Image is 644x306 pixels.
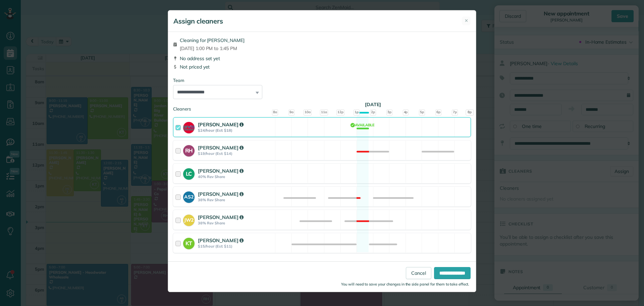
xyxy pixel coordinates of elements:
[198,237,244,244] strong: [PERSON_NAME]
[198,221,273,225] strong: 38% Rev Share
[198,198,273,202] strong: 38% Rev Share
[198,151,273,156] strong: $19/hour (Est: $14)
[406,267,431,279] a: Cancel
[198,214,244,220] strong: [PERSON_NAME]
[183,191,195,201] strong: AS2
[198,121,244,128] strong: [PERSON_NAME]
[183,168,195,178] strong: LC
[198,144,244,151] strong: [PERSON_NAME]
[341,282,469,287] small: You will need to save your changes in the side panel for them to take effect.
[198,244,273,249] strong: $15/hour (Est: $11)
[198,128,273,133] strong: $24/hour (Est: $18)
[183,215,195,224] strong: JW2
[173,106,471,108] div: Cleaners
[198,174,273,179] strong: 40% Rev Share
[173,77,471,84] div: Team
[173,55,471,62] div: No address set yet
[173,63,471,70] div: Not priced yet
[180,37,245,44] span: Cleaning for [PERSON_NAME]
[198,191,244,197] strong: [PERSON_NAME]
[183,238,195,247] strong: KT
[180,45,245,52] span: [DATE] 1:00 PM to 1:45 PM
[198,168,244,174] strong: [PERSON_NAME]
[465,17,468,24] span: ✕
[173,16,223,26] h5: Assign cleaners
[183,145,195,155] strong: RH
